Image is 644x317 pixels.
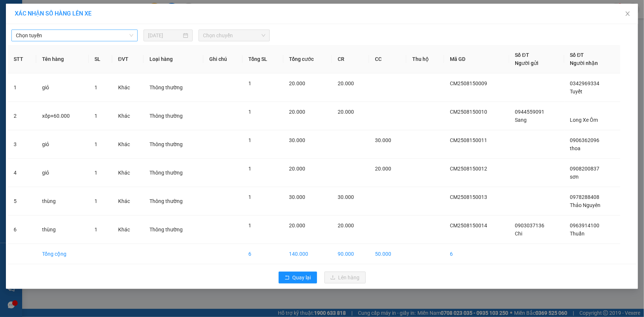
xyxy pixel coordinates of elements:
[70,23,145,32] div: Hương
[36,130,89,159] td: giỏ
[36,244,89,264] td: Tổng cộng
[515,117,527,123] span: Sang
[406,45,444,73] th: Thu hộ
[444,244,509,264] td: 6
[515,60,539,66] span: Người gửi
[450,166,487,172] span: CM2508150012
[112,187,144,216] td: Khác
[289,166,306,172] span: 20.000
[8,130,36,159] td: 3
[148,31,182,39] input: 15/08/2025
[112,159,144,187] td: Khác
[94,113,97,119] span: 1
[144,45,203,73] th: Loại hàng
[112,73,144,102] td: Khác
[283,244,332,264] td: 140.000
[144,130,203,159] td: Thông thường
[450,80,487,86] span: CM2508150009
[203,30,265,41] span: Chọn chuyến
[94,227,97,232] span: 1
[369,244,406,264] td: 50.000
[8,216,36,244] td: 6
[285,275,290,281] span: rollback
[289,223,306,228] span: 20.000
[375,166,391,172] span: 20.000
[248,194,251,200] span: 1
[450,223,487,228] span: CM2508150014
[36,45,89,73] th: Tên hàng
[450,109,487,115] span: CM2508150010
[36,216,89,244] td: thùng
[94,170,97,176] span: 1
[203,45,242,73] th: Ghi chú
[515,223,545,228] span: 0903037136
[279,272,317,283] button: rollbackQuay lại
[338,223,354,228] span: 20.000
[570,52,584,58] span: Số ĐT
[16,30,133,41] span: Chọn tuyến
[112,102,144,130] td: Khác
[144,102,203,130] td: Thông thường
[515,109,545,115] span: 0944559091
[570,174,579,180] span: sơn
[36,102,89,130] td: xốp+60.000
[289,80,306,86] span: 20.000
[570,137,600,143] span: 0906362096
[570,145,581,151] span: thoa
[242,244,283,264] td: 6
[332,45,369,73] th: CR
[8,45,36,73] th: STT
[15,10,92,17] span: XÁC NHẬN SỐ HÀNG LÊN XE
[444,45,509,73] th: Mã GD
[8,73,36,102] td: 1
[70,6,88,14] span: Nhận:
[375,137,391,143] span: 30.000
[144,187,203,216] td: Thông thường
[70,6,145,23] div: [GEOGRAPHIC_DATA]
[36,73,89,102] td: giỏ
[570,202,601,208] span: Thảo Nguyên
[570,80,600,86] span: 0342969334
[450,194,487,200] span: CM2508150013
[248,223,251,228] span: 1
[515,231,523,237] span: Chi
[6,7,18,15] span: Gửi:
[570,231,585,237] span: Thuấn
[112,45,144,73] th: ĐVT
[248,166,251,172] span: 1
[248,137,251,143] span: 1
[69,46,146,57] div: 30.000
[338,109,354,115] span: 20.000
[112,216,144,244] td: Khác
[338,194,354,200] span: 30.000
[289,109,306,115] span: 20.000
[293,273,311,282] span: Quay lại
[70,32,145,42] div: 0903673116
[144,73,203,102] td: Thông thường
[242,45,283,73] th: Tổng SL
[69,48,80,56] span: CC :
[248,80,251,86] span: 1
[570,166,600,172] span: 0908200837
[570,60,598,66] span: Người nhận
[369,45,406,73] th: CC
[36,159,89,187] td: giỏ
[94,198,97,204] span: 1
[570,223,600,228] span: 0963914100
[570,117,598,123] span: Long Xe Ôm
[36,187,89,216] td: thùng
[570,89,583,94] span: Tuyết
[625,11,631,17] span: close
[8,187,36,216] td: 5
[617,4,638,24] button: Close
[144,159,203,187] td: Thông thường
[8,102,36,130] td: 2
[570,194,600,200] span: 0978288408
[324,272,366,283] button: uploadLên hàng
[144,216,203,244] td: Thông thường
[89,45,112,73] th: SL
[289,194,306,200] span: 30.000
[289,137,306,143] span: 30.000
[94,85,97,90] span: 1
[332,244,369,264] td: 90.000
